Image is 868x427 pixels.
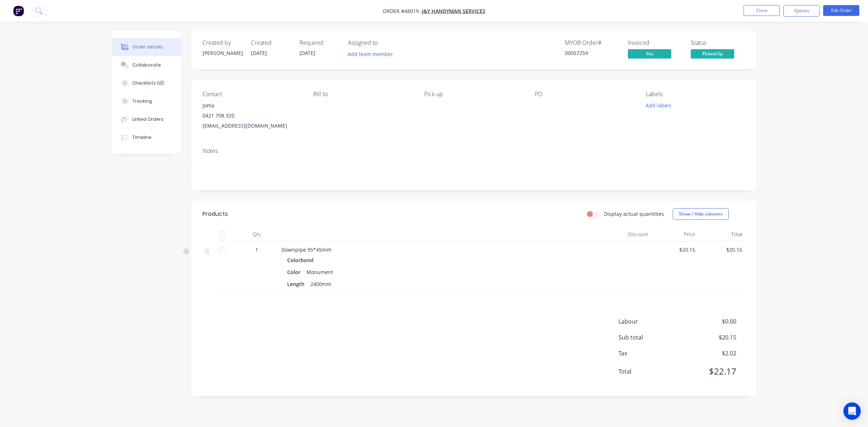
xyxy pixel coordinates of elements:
div: Products [203,210,228,218]
button: Linked Orders [112,110,181,128]
div: Colorbond [287,255,316,265]
span: $0.00 [683,317,736,326]
div: Color [287,267,303,277]
span: Picked Up [691,49,734,58]
div: Joma0421 708 320[EMAIL_ADDRESS][DOMAIN_NAME] [203,101,302,131]
div: Collaborate [132,62,161,68]
div: MYOB Order # [565,39,619,46]
button: Show / Hide columns [673,208,729,220]
div: 0421 708 320 [203,111,302,121]
div: PO [535,91,634,98]
button: Picked Up [691,49,734,60]
div: Status [691,39,745,46]
label: Display actual quantities [604,210,664,218]
div: Invoiced [628,39,682,46]
div: Bill to [313,91,412,98]
span: $20.15 [683,333,736,342]
span: Total [618,367,683,376]
div: Open Intercom Messenger [843,402,861,420]
div: Pick up [424,91,523,98]
div: [PERSON_NAME] [203,49,242,57]
a: J&Y Handyman Services [422,8,485,14]
div: Price [651,227,698,242]
span: Tax [618,349,683,358]
span: Downpipe 95*45mm [281,246,331,253]
span: Sub total [618,333,683,342]
div: Tracking [132,98,152,104]
div: Length [287,279,307,289]
span: Yes [628,49,671,58]
div: Labels [646,91,745,98]
div: Discount [604,227,651,242]
div: Joma [203,101,302,111]
button: Order details [112,38,181,56]
div: Created [251,39,291,46]
span: $22.17 [683,365,736,378]
div: 2400mm [307,279,334,289]
button: Close [744,5,780,16]
span: $20.15 [701,246,742,253]
div: Linked Orders [132,116,163,123]
div: [EMAIL_ADDRESS][DOMAIN_NAME] [203,121,302,131]
div: 00057259 [565,49,619,57]
div: Total [698,227,745,242]
div: Monument [303,267,336,277]
button: Add team member [348,49,397,59]
span: $20.15 [654,246,695,253]
button: Checklists 0/0 [112,74,181,92]
div: Order details [132,44,163,50]
button: Options [783,5,820,17]
div: Qty [235,227,278,242]
img: Factory [13,5,24,16]
span: Order #48019 - [383,8,422,14]
button: Add team member [344,49,397,59]
span: [DATE] [299,50,315,56]
span: Labour [618,317,683,326]
div: Notes [203,148,745,154]
button: Timeline [112,128,181,146]
div: Created by [203,39,242,46]
div: Assigned to [348,39,420,46]
div: Contact [203,91,302,98]
div: Timeline [132,134,152,141]
span: $2.02 [683,349,736,358]
span: [DATE] [251,50,267,56]
button: Add labels [642,101,675,110]
button: Tracking [112,92,181,110]
span: 1 [255,246,258,253]
div: Required [299,39,339,46]
div: Checklists 0/0 [132,80,164,86]
button: Edit Order [823,5,859,16]
button: Collaborate [112,56,181,74]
